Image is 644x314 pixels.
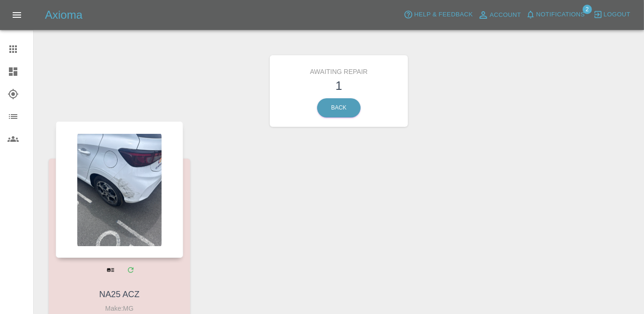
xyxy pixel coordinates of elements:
button: Logout [591,7,633,22]
a: Back [317,98,361,117]
button: Open drawer [6,4,28,26]
span: 2 [583,5,592,14]
button: Notifications [524,7,587,22]
h5: Axioma [45,7,82,22]
h3: 1 [277,77,401,95]
span: Account [490,10,521,21]
a: NA25 ACZ [99,290,140,299]
a: View [101,260,120,279]
div: Make: MG [58,303,181,314]
button: Help & Feedback [401,7,475,22]
span: Notifications [536,9,585,20]
a: Account [475,7,524,22]
h6: Awaiting Repair [277,62,401,77]
a: Modify [121,260,140,279]
span: Help & Feedback [414,9,473,20]
span: Logout [604,9,630,20]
